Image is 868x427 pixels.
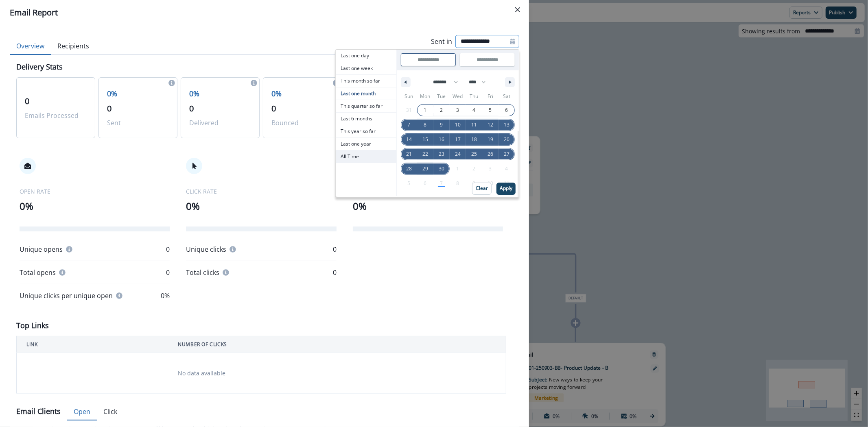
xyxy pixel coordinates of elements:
[166,268,170,277] p: 0
[336,113,396,125] span: Last 6 months
[336,150,396,163] button: All Time
[424,103,426,118] span: 1
[336,50,396,62] span: Last one day
[482,118,498,132] button: 12
[489,103,492,118] span: 5
[189,118,251,128] p: Delivered
[472,103,475,118] span: 4
[498,103,515,118] button: 6
[417,132,433,147] button: 15
[186,268,219,277] p: Total clicks
[401,90,417,103] span: Sun
[482,90,498,103] span: Fri
[433,147,450,161] button: 23
[10,38,51,55] button: Overview
[439,132,444,147] span: 16
[406,147,412,161] span: 21
[471,147,477,161] span: 25
[107,118,169,128] p: Sent
[97,403,124,420] button: Click
[336,50,396,62] button: Last one day
[433,161,450,176] button: 30
[488,147,493,161] span: 26
[422,147,428,161] span: 22
[488,132,493,147] span: 19
[439,147,444,161] span: 23
[67,403,97,420] button: Open
[417,90,433,103] span: Mon
[450,147,466,161] button: 24
[186,199,336,213] p: 0%
[186,244,226,254] p: Unique clicks
[271,118,333,128] p: Bounced
[482,147,498,161] button: 26
[336,62,396,75] button: Last one week
[417,103,433,118] button: 1
[466,132,482,147] button: 18
[433,90,450,103] span: Tue
[466,103,482,118] button: 4
[455,132,461,147] span: 17
[504,118,509,132] span: 13
[439,161,444,176] span: 30
[401,132,417,147] button: 14
[498,118,515,132] button: 13
[353,199,503,213] p: 0%
[424,118,426,132] span: 8
[407,118,410,132] span: 7
[466,90,482,103] span: Thu
[422,132,428,147] span: 15
[107,103,112,114] span: 0
[189,88,251,99] p: 0%
[440,103,443,118] span: 2
[16,61,63,72] p: Delivery Stats
[471,118,477,132] span: 11
[16,320,49,331] p: Top Links
[417,161,433,176] button: 29
[186,187,336,196] p: CLICK RATE
[476,185,488,191] p: Clear
[498,90,515,103] span: Sat
[25,96,29,107] span: 0
[472,183,492,195] button: Clear
[271,88,333,99] p: 0%
[500,185,512,191] p: Apply
[336,87,396,100] button: Last one month
[450,132,466,147] button: 17
[401,118,417,132] button: 7
[466,147,482,161] button: 25
[20,199,170,213] p: 0%
[336,100,396,113] button: This quarter so far
[498,147,515,161] button: 27
[406,132,412,147] span: 14
[336,125,396,138] button: This year so far
[336,62,396,74] span: Last one week
[336,138,396,150] span: Last one year
[511,3,524,16] button: Close
[440,118,443,132] span: 9
[431,37,452,46] p: Sent in
[17,336,168,353] th: LINK
[504,147,509,161] span: 27
[450,90,466,103] span: Wed
[488,118,493,132] span: 12
[20,291,113,301] p: Unique clicks per unique open
[51,38,96,55] button: Recipients
[401,147,417,161] button: 21
[189,103,194,114] span: 0
[16,406,61,417] p: Email Clients
[482,132,498,147] button: 19
[496,183,516,195] button: Apply
[168,336,506,353] th: NUMBER OF CLICKS
[336,75,396,87] span: This month so far
[417,147,433,161] button: 22
[401,161,417,176] button: 28
[466,118,482,132] button: 11
[456,103,459,118] span: 3
[25,111,87,120] p: Emails Processed
[482,103,498,118] button: 5
[433,132,450,147] button: 16
[455,118,461,132] span: 10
